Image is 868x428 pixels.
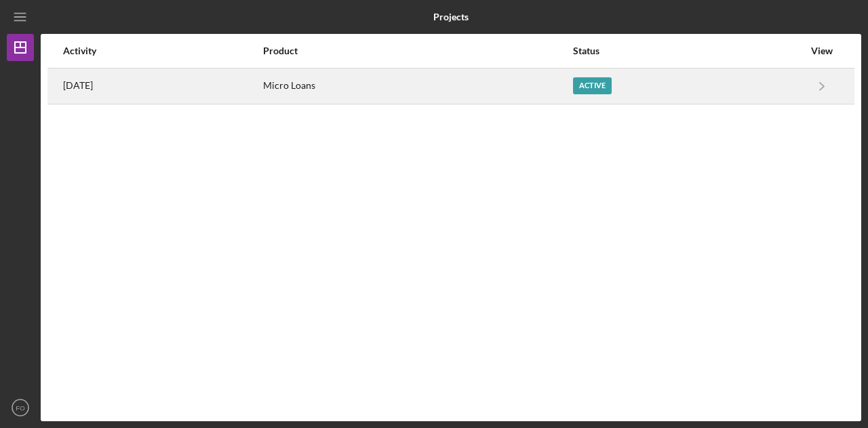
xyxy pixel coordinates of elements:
text: FO [16,404,24,412]
div: Status [573,45,804,56]
div: Product [263,45,572,56]
time: 2025-08-28 20:48 [63,80,93,91]
div: View [805,45,839,56]
b: Projects [433,12,469,22]
div: Active [573,77,612,94]
div: Activity [63,45,262,56]
button: FO [7,394,34,421]
div: Micro Loans [263,69,572,103]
